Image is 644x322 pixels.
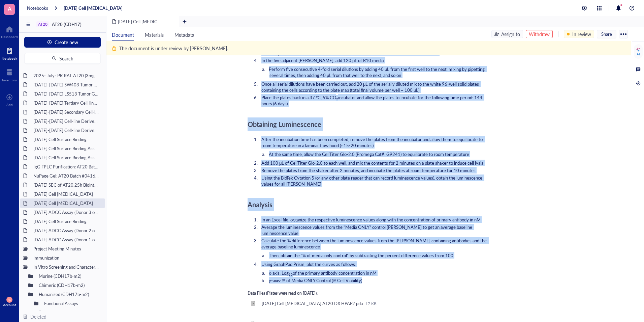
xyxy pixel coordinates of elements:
a: [DATE] Cell [MEDICAL_DATA] [64,5,123,11]
div: Notebook [2,56,17,60]
div: [DATE] Cell Surface Binding Assay [30,153,102,162]
div: Humanized (CDH17b-m2) [36,290,102,299]
div: Cell [MEDICAL_DATA] [46,308,102,317]
div: In review [572,30,591,38]
span: Metadata [174,31,194,38]
div: Functional Assays [41,299,102,308]
span: Remove the plates from the shaker after 2 minutes, and incubate the plates at room temperature fo... [261,167,476,173]
div: Inventory [2,78,17,82]
span: y-axis: % of Media ONLY Control (% Cell Viability) [269,277,362,284]
span: Data Files (Plates were read on [DATE]): [248,290,318,296]
div: [DATE] Cell [MEDICAL_DATA] AT20 DX HPAF2.pda [262,300,363,306]
span: Share [601,31,612,37]
span: Place the plates back in a 37 ºC, 5% CO [261,94,336,101]
div: [DATE]-[DATE] SW403 Tumor Growth Pilot Study [30,80,102,89]
div: [DATE]-[DATE] Cell-line Derived Xenograft (CDX) Model SNU-16 [30,126,102,135]
span: At the same time, allow the CellTiter Glo-2.0 (Promega Cat#: G9241) to equilibrate to room temper... [269,151,469,157]
div: AT20 [38,22,47,27]
span: Average the luminescence values from the "Media ONLY" control [PERSON_NAME] to get an average bas... [261,224,473,236]
div: [DATE]-[DATE] Tertiary Cell-line Derived Xenograft (CDX) Model SNU-16 [30,98,102,108]
div: [DATE]-[DATE] Cell-line Derived Xenograft (CDX) Model AsPC-1 [30,116,102,126]
span: x-axis: Log [269,270,289,276]
div: Immunization [30,253,102,263]
span: Perform five consecutive 4-fold serial dilutions by adding 40 μL from the first well to the next,... [269,66,486,78]
span: Add 100 μL of CellTiter Glo-2.0 to each well, and mix the contents for 2 minutes on a plate shake... [261,160,484,166]
span: Once all serial dilutions have been carried out, add 20 μL of the serially diluted mix to the whi... [261,81,480,93]
span: Search [59,56,73,61]
div: Deleted [30,313,46,320]
div: Dashboard [1,35,18,39]
span: Create new [55,39,78,45]
div: 17 KB [365,301,377,306]
a: Notebook [2,46,17,60]
span: Then, obtain the "% of media only control" by subtracting the percent difference values from 100 [269,252,453,259]
div: Withdraw [529,30,550,38]
div: AI [637,52,640,56]
div: [DATE] ADCC Assay (Donor 3 out of 3) [30,208,102,217]
span: incubator and allow the plates to incubate for the following time period: 144 hours (6 days) [261,94,483,107]
span: SS [8,298,11,302]
div: [DATE] Cell Surface Binding [30,135,102,144]
div: Project Meeting Minutes [30,244,102,253]
span: Using the BioTek Cytation 5 (or any other plate reader that can record luminescence values), obta... [261,175,483,187]
a: Dashboard [1,24,18,39]
div: NuPage Gel: AT20 Batch #04162025, #051525, #060325 [30,171,102,181]
div: IgG FPLC Purification: AT20 Batch #060325 [30,162,102,171]
div: In Vitro Screening and Characterization [30,262,102,272]
span: Calculate the % difference between the luminescence values from the [PERSON_NAME] containing anti... [261,237,488,250]
span: Using GraphPad Prism, plot the curves as follows: [261,261,356,267]
div: Add [6,103,13,107]
span: After the incubation time has been completed, remove the plates from the incubator and allow them... [261,136,484,149]
div: [DATE] SEC of AT20.25h Biointron [30,180,102,190]
a: Notebooks [27,5,48,11]
div: Chimeric (CDH17b-m2) [36,280,102,290]
div: Murine (CDH17b-m2) [36,271,102,281]
span: In an Excel file, organize the respective luminescence values along with the concentration of pri... [261,216,481,223]
span: Obtaining Luminescence [248,119,321,129]
div: [DATE] ADCC Assay (Donor 2 out of 3) [30,226,102,235]
span: In the five adjacent [PERSON_NAME], add 120 μL of R10 media [261,57,384,63]
span: of the primary antibody concentration in nM [293,270,377,276]
div: [DATE]-[DATE] Secondary Cell-line Derived Xenograft (CDX) Model SNU-16 [30,107,102,117]
button: Create new [24,37,101,48]
div: [DATE] Cell [MEDICAL_DATA] [30,198,102,208]
span: AT20 (CDH17) [52,21,82,27]
div: [DATE] Cell Surface Binding Assay [30,144,102,153]
span: Document [112,31,134,38]
span: Materials [145,31,164,38]
a: Inventory [2,67,17,82]
span: Analysis [248,200,272,209]
div: Assign to [501,30,520,38]
div: 2025- July- PK RAT AT20 (3mg/kg; 6mg/kg & 9mg/kg) [30,71,102,80]
div: [DATE] ADCC Assay (Donor 1 out of 3) [30,235,102,244]
button: Share [597,30,616,38]
span: A [8,4,11,13]
button: Search [24,53,101,64]
div: [DATE]-[DATE] LS513 Tumor Growth Pilot Study [30,89,102,99]
div: [DATE] Cell Surface Binding [30,217,102,226]
div: The document is under review by [PERSON_NAME]. [119,45,228,52]
span: 10 [289,272,293,277]
div: [DATE] Cell [MEDICAL_DATA] [30,189,102,199]
span: 2 [336,97,338,101]
div: Account [3,303,16,307]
